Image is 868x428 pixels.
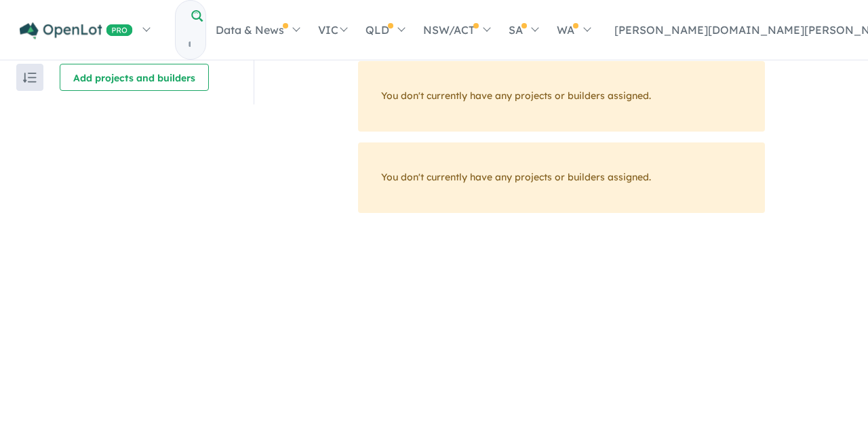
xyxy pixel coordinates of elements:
[176,30,203,59] input: Try estate name, suburb, builder or developer
[499,6,547,54] a: SA
[414,6,499,54] a: NSW/ACT
[547,6,599,54] a: WA
[20,22,133,39] img: Openlot PRO Logo White
[358,142,765,213] div: You don't currently have any projects or builders assigned.
[358,61,765,132] div: You don't currently have any projects or builders assigned.
[206,6,309,54] a: Data & News
[309,6,356,54] a: VIC
[356,6,414,54] a: QLD
[60,64,209,91] button: Add projects and builders
[23,73,37,83] img: sort.svg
